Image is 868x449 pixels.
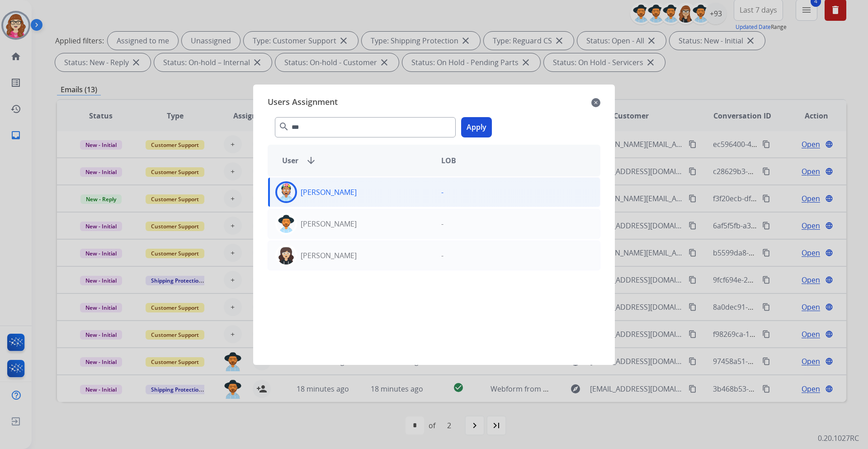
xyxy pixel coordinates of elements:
[441,250,443,261] p: -
[275,155,434,166] div: User
[441,218,443,229] p: -
[278,121,289,132] mat-icon: search
[441,187,443,198] p: -
[268,95,338,110] span: Users Assignment
[301,187,357,198] p: [PERSON_NAME]
[461,117,492,137] button: Apply
[441,155,456,166] span: LOB
[591,97,600,108] mat-icon: close
[301,218,357,229] p: [PERSON_NAME]
[301,250,357,261] p: [PERSON_NAME]
[306,155,316,166] mat-icon: arrow_downward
